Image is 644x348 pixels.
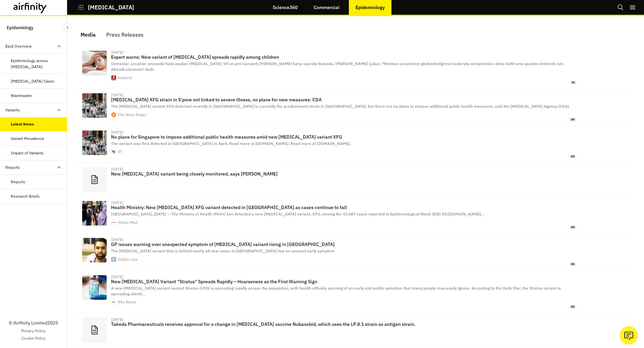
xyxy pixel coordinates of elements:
div: Impact of Variants [11,150,44,156]
button: Search [617,2,624,13]
a: [DATE]No plans for Singapore to impose additional public health measures amid new [MEDICAL_DATA] ... [76,126,635,163]
span: The [MEDICAL_DATA] variant that is behind nearly all new cases in [GEOGRAPHIC_DATA] has an unusua... [111,248,335,253]
img: f416b9924f3e5b3f5a5acfb05b49e02c99843589dce124a468f44d5582210aba [82,131,107,155]
div: Variant Prevalence [11,136,44,142]
img: 0_gp-khan.jpg [82,238,107,262]
img: favicon.ico [111,112,116,117]
div: Latest News [11,121,34,127]
span: en [570,117,576,122]
div: ST [118,150,122,154]
span: en [570,262,576,266]
div: [MEDICAL_DATA] Cases [11,78,54,84]
img: favicon.0ffcee0533aba05f.ico [111,257,116,262]
a: [DATE]Takeda Pharmaceuticals receives approval for a change in [MEDICAL_DATA] vaccine Nubaxobid, ... [76,313,635,347]
div: [DATE] [111,93,123,97]
img: fc41f4a2-b1ca-419e-9839-42604a7be4f-rfd8_cover.jpg [82,51,107,75]
img: RKS-400x400-1.png [111,300,116,304]
div: Reports [5,164,20,170]
span: en [570,225,576,230]
button: Ask our analysts [620,326,638,345]
img: logo-152x152.png [111,220,116,225]
span: The variant was first detected in [GEOGRAPHIC_DATA] in April. Read more at [DOMAIN_NAME]. Read mo... [111,141,351,146]
span: [GEOGRAPHIC_DATA], [DATE] — The Ministry of Health (MOH) has detected a new [MEDICAL_DATA] varian... [111,211,484,216]
div: [DATE] [111,238,123,242]
div: [DATE] [111,317,123,321]
p: [MEDICAL_DATA] [88,4,134,10]
img: 299981.JPG [82,201,107,226]
div: Epidemiology across [MEDICAL_DATA] [11,58,62,70]
div: The New Paper [118,113,147,117]
div: Reports [11,179,25,185]
div: Research Briefs [11,193,40,199]
div: Haber3 [118,76,132,80]
a: Cookie Policy [21,335,46,341]
img: 1-36-600x360-1.jpg [82,275,107,300]
p: Takeda Pharmaceuticals receives approval for a change in [MEDICAL_DATA] vaccine Nubaxobid, which ... [111,321,576,327]
p: GP issues warning over unexpected symptom of [MEDICAL_DATA] variant rising in [GEOGRAPHIC_DATA] [111,242,576,247]
p: Epidemiology [7,21,34,34]
div: Variants [5,107,20,113]
p: New [MEDICAL_DATA] variant being closely monitored, says [PERSON_NAME] [111,171,576,177]
div: Malay Mail [118,220,138,225]
img: KELL0139copy.jpg [82,93,107,118]
p: [MEDICAL_DATA] XFG strain in S'pore not linked to severe illness, no plans for new measures: CDA [111,97,576,102]
p: New [MEDICAL_DATA] Variant “Stratus” Spreads Rapidly – Hoarseness as the First Warning Sign [111,279,576,284]
span: tr [570,81,576,85]
a: [DATE]New [MEDICAL_DATA] variant being closely monitored, says [PERSON_NAME] [76,163,635,197]
a: [DATE]GP issues warning over unexpected symptom of [MEDICAL_DATA] variant rising in [GEOGRAPHIC_D... [76,234,635,270]
div: Epid Overview [5,43,32,49]
a: Privacy Policy [21,328,46,334]
p: Expert warns: New variant of [MEDICAL_DATA] spreads rapidly among children [111,54,576,60]
div: Wastewater [11,93,32,99]
a: [DATE]Health Ministry: New [MEDICAL_DATA] XFG variant detected in [GEOGRAPHIC_DATA] as cases cont... [76,197,635,234]
span: The [MEDICAL_DATA] variant XFG detected recently in [GEOGRAPHIC_DATA] is currently the predominan... [111,104,570,109]
div: Media [80,30,96,40]
div: Press Releases [106,30,144,40]
span: Uzmanlar, çocuklar arasında hızla yayılan [MEDICAL_DATA]-19’un yeni varyantı [PERSON_NAME] karşı ... [111,61,563,72]
a: [DATE]New [MEDICAL_DATA] Variant “Stratus” Spreads Rapidly – Hoarseness as the First Warning Sign... [76,271,635,313]
button: [MEDICAL_DATA] [78,2,134,13]
a: [DATE]Expert warns: New variant of [MEDICAL_DATA] spreads rapidly among childrenUzmanlar, çocukla... [76,46,635,89]
button: Close Sidebar [63,23,72,32]
span: A new [MEDICAL_DATA] variant named Stratus (XFG) is spreading rapidly across the population, with... [111,286,561,296]
p: © Airfinity Limited 2025 [9,319,58,327]
img: android-icon-192x192.png [111,76,116,80]
p: Health Ministry: New [MEDICAL_DATA] XFG variant detected in [GEOGRAPHIC_DATA] as cases continue t... [111,205,576,210]
div: Rks News [118,300,137,304]
p: Epidemiology [356,5,385,10]
div: [DATE] [111,275,123,279]
p: No plans for Singapore to impose additional public health measures amid new [MEDICAL_DATA] varian... [111,134,576,140]
div: [DATE] [111,130,123,134]
a: [DATE][MEDICAL_DATA] XFG strain in S'pore not linked to severe illness, no plans for new measures... [76,89,635,126]
div: [DATE] [111,167,123,171]
div: [DATE] [111,201,123,205]
div: [DATE] [111,50,123,54]
span: en [570,305,576,309]
img: favicon.ico [111,149,116,154]
span: en [570,154,576,159]
div: Dublin Live [118,257,138,261]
